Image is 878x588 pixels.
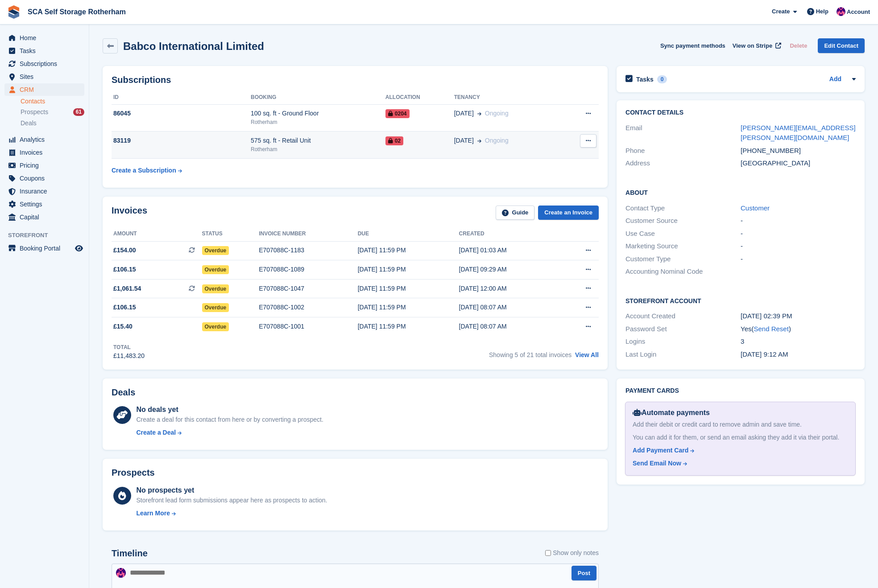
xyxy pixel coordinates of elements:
[113,246,136,255] span: £154.00
[4,70,84,83] a: menu
[136,496,327,505] div: Storefront lead form submissions appear here as prospects to action.
[202,322,229,331] span: Overdue
[572,566,596,580] button: Post
[657,75,667,83] div: 0
[633,459,681,468] div: Send Email Now
[625,203,741,214] div: Contact Type
[112,109,251,118] div: 86045
[259,303,358,312] div: E707088C-1002
[4,211,84,223] a: menu
[454,109,474,118] span: [DATE]
[136,428,176,437] div: Create a Deal
[20,45,73,57] span: Tasks
[741,241,856,251] div: -
[20,58,73,70] span: Subscriptions
[459,227,559,241] th: Created
[4,146,84,159] a: menu
[112,166,176,175] div: Create a Subscription
[741,204,770,212] a: Customer
[545,548,551,558] input: Show only notes
[123,40,264,52] h2: Babco International Limited
[20,211,73,223] span: Capital
[136,428,323,437] a: Create a Deal
[113,284,141,293] span: £1,061.54
[633,407,848,418] div: Automate payments
[4,242,84,255] a: menu
[754,325,788,333] a: Send Reset
[358,322,459,331] div: [DATE] 11:59 PM
[741,158,856,169] div: [GEOGRAPHIC_DATA]
[741,350,788,358] time: 2025-05-16 08:12:35 UTC
[741,146,856,156] div: [PHONE_NUMBER]
[385,136,403,145] span: 02
[358,284,459,293] div: [DATE] 11:59 PM
[21,119,37,127] span: Deals
[4,159,84,172] a: menu
[259,227,358,241] th: Invoice number
[625,324,741,334] div: Password Set
[625,337,741,347] div: Logins
[625,229,741,239] div: Use Case
[751,325,791,333] span: ( )
[202,246,229,255] span: Overdue
[818,38,865,53] a: Edit Contact
[625,188,856,197] h2: About
[112,468,155,478] h2: Prospects
[741,311,856,321] div: [DATE] 02:39 PM
[20,133,73,146] span: Analytics
[251,118,385,126] div: Rotherham
[20,172,73,185] span: Coupons
[625,311,741,321] div: Account Created
[136,415,323,424] div: Create a deal for this contact from here or by converting a prospect.
[21,119,84,128] a: Deals
[741,216,856,226] div: -
[112,387,135,398] h2: Deals
[259,265,358,274] div: E707088C-1089
[459,246,559,255] div: [DATE] 01:03 AM
[112,75,599,85] h2: Subscriptions
[459,322,559,331] div: [DATE] 08:07 AM
[21,107,84,117] a: Prospects 61
[73,108,84,116] div: 61
[20,198,73,210] span: Settings
[633,433,848,442] div: You can add it for them, or send an email asking they add it via their portal.
[112,206,147,220] h2: Invoices
[847,8,870,16] span: Account
[259,284,358,293] div: E707088C-1047
[625,267,741,277] div: Accounting Nominal Code
[112,90,251,105] th: ID
[21,108,48,116] span: Prospects
[112,227,202,241] th: Amount
[385,90,454,105] th: Allocation
[113,322,133,331] span: £15.40
[625,296,856,305] h2: Storefront Account
[729,38,783,53] a: View on Stripe
[74,243,84,254] a: Preview store
[21,97,84,106] a: Contacts
[625,146,741,156] div: Phone
[741,254,856,264] div: -
[136,485,327,496] div: No prospects yet
[625,387,856,395] h2: Payment cards
[113,265,136,274] span: £106.15
[459,284,559,293] div: [DATE] 12:00 AM
[358,303,459,312] div: [DATE] 11:59 PM
[112,162,182,179] a: Create a Subscription
[538,206,599,220] a: Create an Invoice
[20,185,73,197] span: Insurance
[733,41,772,50] span: View on Stripe
[259,246,358,255] div: E707088C-1183
[625,216,741,226] div: Customer Source
[24,4,129,19] a: SCA Self Storage Rotherham
[358,246,459,255] div: [DATE] 11:59 PM
[358,265,459,274] div: [DATE] 11:59 PM
[20,32,73,44] span: Home
[251,109,385,118] div: 100 sq. ft - Ground Floor
[4,83,84,96] a: menu
[741,324,856,334] div: Yes
[20,83,73,96] span: CRM
[625,109,856,116] h2: Contact Details
[8,231,89,240] span: Storefront
[4,185,84,197] a: menu
[660,38,725,53] button: Sync payment methods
